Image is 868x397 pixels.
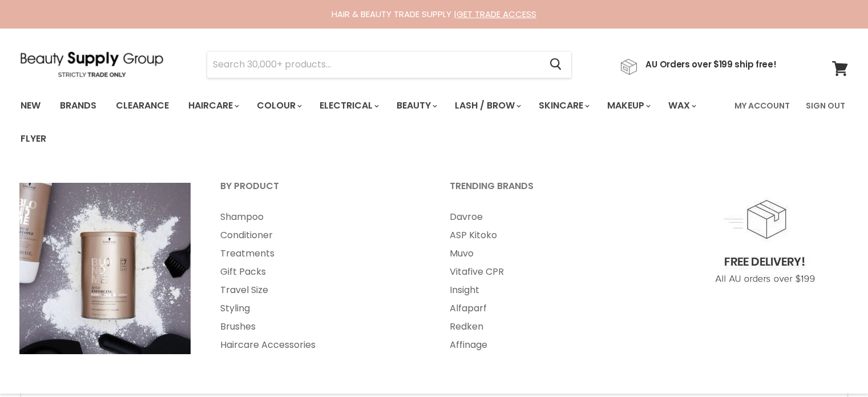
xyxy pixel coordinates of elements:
[206,336,433,354] a: Haircare Accessories
[207,51,541,78] input: Search
[206,226,433,244] a: Conditioner
[435,244,663,263] a: Muvo
[541,51,571,78] button: Search
[660,94,703,118] a: Wax
[728,94,797,118] a: My Account
[435,208,663,354] ul: Main menu
[6,89,862,155] nav: Main
[435,226,663,244] a: ASP Kitoko
[206,177,433,206] a: By Product
[388,94,444,118] a: Beauty
[206,299,433,318] a: Styling
[12,94,49,118] a: New
[530,94,596,118] a: Skincare
[206,281,433,299] a: Travel Size
[12,127,55,151] a: Flyer
[446,94,528,118] a: Lash / Brow
[435,208,663,226] a: Davroe
[457,8,536,20] a: GET TRADE ACCESS
[311,94,386,118] a: Electrical
[435,281,663,299] a: Insight
[599,94,657,118] a: Makeup
[206,318,433,336] a: Brushes
[435,318,663,336] a: Redken
[180,94,246,118] a: Haircare
[6,9,862,20] div: HAIR & BEAUTY TRADE SUPPLY |
[248,94,309,118] a: Colour
[107,94,177,118] a: Clearance
[12,89,728,155] ul: Main menu
[435,336,663,354] a: Affinage
[206,263,433,281] a: Gift Packs
[799,94,852,118] a: Sign Out
[435,263,663,281] a: Vitafive CPR
[435,177,663,206] a: Trending Brands
[207,51,572,78] form: Product
[51,94,105,118] a: Brands
[435,299,663,318] a: Alfaparf
[811,343,857,386] iframe: Gorgias live chat messenger
[206,208,433,354] ul: Main menu
[206,208,433,226] a: Shampoo
[206,244,433,263] a: Treatments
